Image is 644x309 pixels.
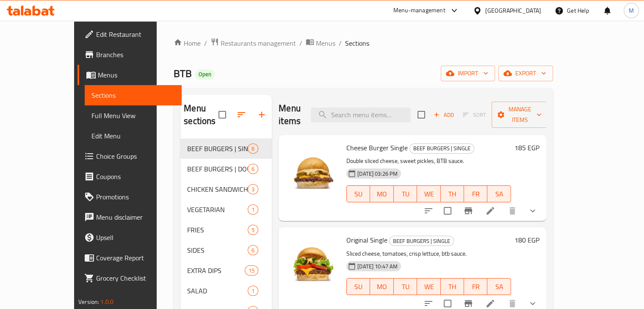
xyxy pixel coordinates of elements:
[370,185,393,202] button: MO
[96,212,175,222] span: Menu disclaimer
[180,179,272,199] div: CHICKEN SANDWICHES3
[389,236,454,246] div: BEEF BURGERS | SINGLE
[467,281,484,293] span: FR
[187,204,248,215] span: VEGETARIAN
[174,64,192,83] span: BTB
[418,201,439,221] button: sort-choices
[397,281,414,293] span: TU
[245,267,258,275] span: 15
[394,185,417,202] button: TU
[180,220,272,240] div: FRIES5
[346,234,387,246] span: Original Single
[346,185,370,202] button: SU
[180,138,272,159] div: BEEF BURGERS | SINGLE6
[354,262,401,270] span: [DATE] 10:47 AM
[248,164,258,174] div: items
[279,102,301,127] h2: Menu items
[505,68,546,79] span: export
[393,6,445,16] div: Menu-management
[346,278,370,295] button: SU
[248,286,258,296] div: items
[485,6,541,15] div: [GEOGRAPHIC_DATA]
[248,185,258,193] span: 3
[528,298,538,309] svg: Show Choices
[100,296,113,307] span: 1.0.0
[492,102,548,128] button: Manage items
[77,146,182,166] a: Choice Groups
[629,6,634,15] span: M
[458,201,478,221] button: Branch-specific-item
[350,188,367,200] span: SU
[187,265,245,276] div: EXTRA DIPS
[441,278,464,295] button: TH
[248,165,258,173] span: 6
[180,260,272,281] div: EXTRA DIPS15
[195,71,215,78] span: Open
[420,281,437,293] span: WE
[248,245,258,255] div: items
[430,108,457,121] span: Add item
[187,245,248,255] span: SIDES
[85,85,182,105] a: Sections
[245,265,258,276] div: items
[180,281,272,301] div: SALAD1
[187,286,248,296] span: SALAD
[91,90,175,100] span: Sections
[485,206,495,216] a: Edit menu item
[252,105,272,125] button: Add section
[417,185,440,202] button: WE
[248,226,258,234] span: 5
[430,108,457,121] button: Add
[204,38,207,48] li: /
[502,201,522,221] button: delete
[441,66,495,81] button: import
[180,199,272,220] div: VEGETARIAN1
[96,192,175,202] span: Promotions
[77,24,182,44] a: Edit Restaurant
[457,108,492,121] span: Select section first
[98,70,175,80] span: Menus
[316,38,335,48] span: Menus
[417,278,440,295] button: WE
[248,225,258,235] div: items
[231,105,252,125] span: Sort sections
[350,281,367,293] span: SU
[528,206,538,216] svg: Show Choices
[77,166,182,187] a: Coupons
[311,108,411,122] input: search
[491,281,507,293] span: SA
[91,131,175,141] span: Edit Menu
[420,188,437,200] span: WE
[444,281,461,293] span: TH
[180,159,272,179] div: BEEF BURGERS | DOUBLE6
[248,287,258,295] span: 1
[373,188,390,200] span: MO
[187,225,248,235] span: FRIES
[91,110,175,121] span: Full Menu View
[96,50,175,60] span: Branches
[248,143,258,154] div: items
[221,38,296,48] span: Restaurants management
[394,278,417,295] button: TU
[174,38,553,49] nav: breadcrumb
[410,143,474,153] span: BEEF BURGERS | SINGLE
[187,143,248,154] div: BEEF BURGERS | SINGLE
[412,106,430,124] span: Select section
[77,248,182,268] a: Coverage Report
[409,143,474,154] div: BEEF BURGERS | SINGLE
[248,184,258,194] div: items
[187,184,248,194] div: CHICKEN SANDWICHES
[77,207,182,227] a: Menu disclaimer
[498,66,553,81] button: export
[77,44,182,65] a: Branches
[210,38,296,49] a: Restaurants management
[439,202,456,220] span: Select to update
[285,234,340,288] img: Original Single
[96,29,175,39] span: Edit Restaurant
[195,69,215,80] div: Open
[522,201,543,221] button: show more
[213,106,231,124] span: Select all sections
